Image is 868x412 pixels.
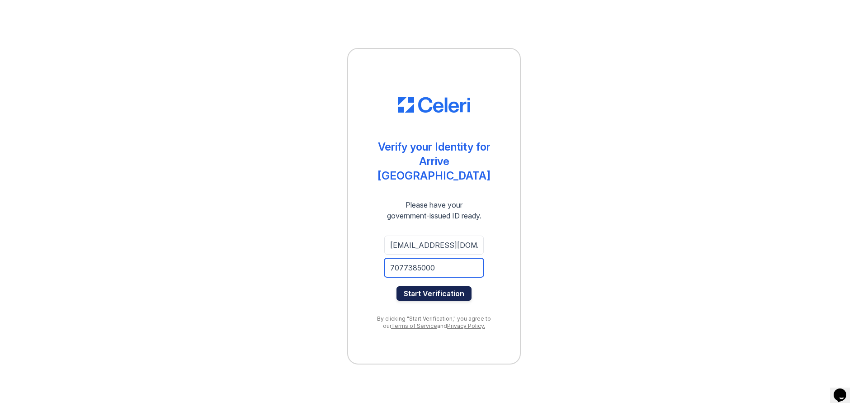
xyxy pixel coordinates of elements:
[384,236,484,255] input: Email
[384,258,484,277] input: Phone
[366,315,502,330] div: By clicking "Start Verification," you agree to our and
[447,322,485,329] a: Privacy Policy.
[830,376,859,403] iframe: chat widget
[371,199,498,221] div: Please have your government-issued ID ready.
[391,322,437,329] a: Terms of Service
[366,140,502,183] div: Verify your Identity for Arrive [GEOGRAPHIC_DATA]
[398,97,470,113] img: CE_Logo_Blue-a8612792a0a2168367f1c8372b55b34899dd931a85d93a1a3d3e32e68fde9ad4.png
[396,286,472,301] button: Start Verification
